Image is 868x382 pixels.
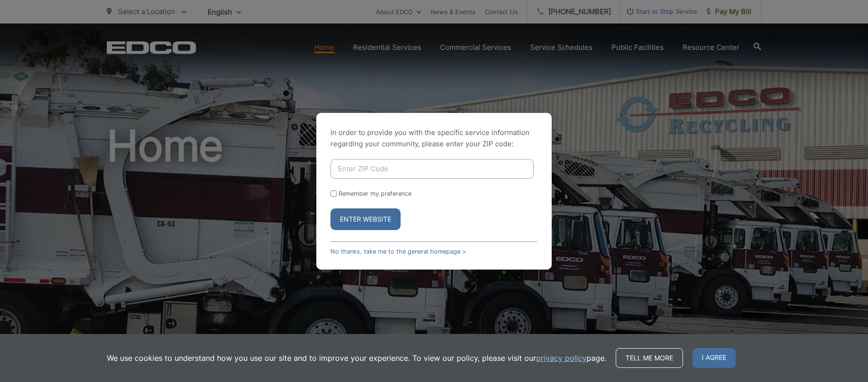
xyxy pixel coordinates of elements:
[616,348,683,368] a: Tell me more
[107,352,606,364] p: We use cookies to understand how you use our site and to improve your experience. To view our pol...
[330,127,538,150] p: In order to provide you with the specific service information regarding your community, please en...
[330,208,401,230] button: Enter Website
[536,352,587,364] a: privacy policy
[692,348,736,368] span: I agree
[330,248,466,255] a: No thanks, take me to the general homepage >
[338,190,411,197] label: Remember my preference
[330,159,534,179] input: Enter ZIP Code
